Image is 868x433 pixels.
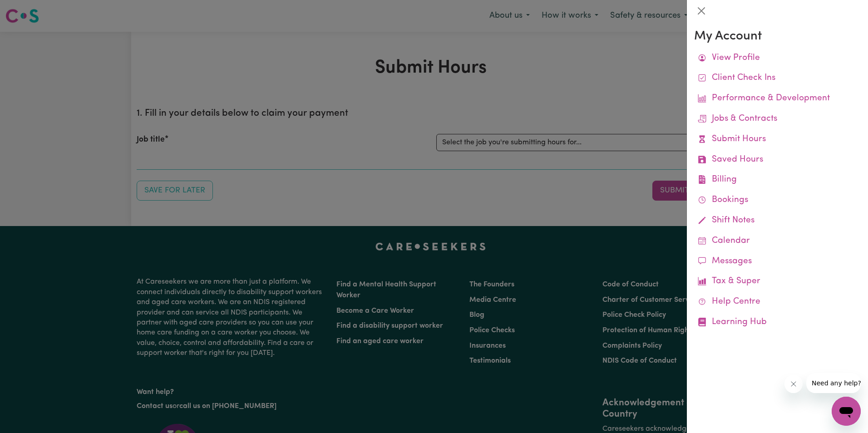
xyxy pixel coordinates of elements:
[694,109,861,129] a: Jobs & Contracts
[694,29,861,44] h3: My Account
[694,251,861,272] a: Messages
[694,89,861,109] a: Performance & Development
[694,190,861,211] a: Bookings
[694,170,861,190] a: Billing
[784,375,803,393] iframe: Close message
[806,373,861,393] iframe: Message from company
[694,292,861,312] a: Help Centre
[694,68,861,89] a: Client Check Ins
[694,271,861,292] a: Tax & Super
[694,150,861,170] a: Saved Hours
[694,312,861,333] a: Learning Hub
[694,4,709,18] button: Close
[694,48,861,69] a: View Profile
[694,231,861,251] a: Calendar
[694,211,861,231] a: Shift Notes
[694,129,861,150] a: Submit Hours
[5,6,55,14] span: Need any help?
[832,397,861,426] iframe: Button to launch messaging window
